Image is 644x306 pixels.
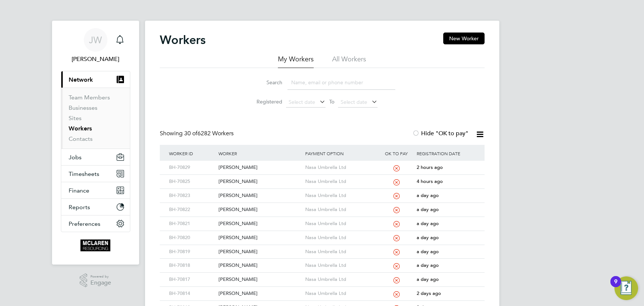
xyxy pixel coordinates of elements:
[303,189,378,203] div: Nasa Umbrella Ltd
[167,273,217,286] div: BH-70817
[69,204,90,211] span: Reports
[61,71,130,88] button: Network
[303,175,378,188] div: Nasa Umbrella Ltd
[160,130,235,137] div: Showing
[217,245,303,259] div: [PERSON_NAME]
[415,145,477,162] div: Registration Date
[69,94,110,101] a: Team Members
[69,220,100,227] span: Preferences
[303,245,378,259] div: Nasa Umbrella Ltd
[417,276,439,282] span: a day ago
[167,145,217,162] div: Worker ID
[287,75,395,90] input: Name, email or phone number
[61,55,130,64] span: Jane Weitzman
[614,282,617,291] div: 9
[341,99,367,105] span: Select date
[69,154,82,161] span: Jobs
[289,99,315,105] span: Select date
[217,273,303,286] div: [PERSON_NAME]
[417,248,439,255] span: a day ago
[303,217,378,231] div: Nasa Umbrella Ltd
[417,220,439,227] span: a day ago
[89,35,102,45] span: JW
[303,203,378,217] div: Nasa Umbrella Ltd
[167,286,477,293] a: BH-70814[PERSON_NAME]Nasa Umbrella Ltd2 days ago
[184,130,197,137] span: 30 of
[167,189,217,203] div: BH-70823
[303,273,378,286] div: Nasa Umbrella Ltd
[327,97,337,106] span: To
[80,239,110,251] img: mclaren-logo-retina.png
[249,98,282,105] label: Registered
[167,217,217,231] div: BH-70821
[217,145,303,162] div: Worker
[443,33,485,44] button: New Worker
[417,178,443,184] span: 4 hours ago
[167,188,477,195] a: BH-70823[PERSON_NAME]Nasa Umbrella Ltda day ago
[167,258,477,265] a: BH-70818[PERSON_NAME]Nasa Umbrella Ltda day ago
[217,175,303,188] div: [PERSON_NAME]
[217,189,303,203] div: [PERSON_NAME]
[160,33,206,47] h2: Workers
[217,259,303,272] div: [PERSON_NAME]
[184,130,234,137] span: 6282 Workers
[332,55,366,68] li: All Workers
[167,174,477,181] a: BH-70825[PERSON_NAME]Nasa Umbrella Ltd4 hours ago
[167,287,217,300] div: BH-70814
[167,231,217,245] div: BH-70820
[167,161,217,174] div: BH-70829
[303,287,378,300] div: Nasa Umbrella Ltd
[61,149,130,165] button: Jobs
[69,187,89,194] span: Finance
[69,104,97,111] a: Businesses
[217,161,303,174] div: [PERSON_NAME]
[61,215,130,232] button: Preferences
[249,79,282,86] label: Search
[61,88,130,149] div: Network
[303,231,378,245] div: Nasa Umbrella Ltd
[278,55,314,68] li: My Workers
[303,145,378,162] div: Payment Option
[69,135,93,142] a: Contacts
[167,272,477,279] a: BH-70817[PERSON_NAME]Nasa Umbrella Ltda day ago
[167,217,477,223] a: BH-70821[PERSON_NAME]Nasa Umbrella Ltda day ago
[412,130,468,137] label: Hide "OK to pay"
[167,245,217,259] div: BH-70819
[217,203,303,217] div: [PERSON_NAME]
[167,245,477,251] a: BH-70819[PERSON_NAME]Nasa Umbrella Ltda day ago
[417,206,439,212] span: a day ago
[167,259,217,272] div: BH-70818
[167,231,477,237] a: BH-70820[PERSON_NAME]Nasa Umbrella Ltda day ago
[69,115,82,122] a: Sites
[417,290,441,296] span: 2 days ago
[217,287,303,300] div: [PERSON_NAME]
[61,239,130,251] a: Go to home page
[80,273,111,288] a: Powered byEngage
[61,28,130,64] a: JW[PERSON_NAME]
[378,145,415,162] div: OK to pay
[69,170,99,177] span: Timesheets
[61,199,130,215] button: Reports
[217,217,303,231] div: [PERSON_NAME]
[417,262,439,268] span: a day ago
[303,161,378,174] div: Nasa Umbrella Ltd
[90,273,111,280] span: Powered by
[61,182,130,198] button: Finance
[167,160,477,167] a: BH-70829[PERSON_NAME]Nasa Umbrella Ltd2 hours ago
[417,164,443,170] span: 2 hours ago
[303,259,378,272] div: Nasa Umbrella Ltd
[52,21,139,265] nav: Main navigation
[90,280,111,286] span: Engage
[417,234,439,241] span: a day ago
[167,175,217,188] div: BH-70825
[417,192,439,198] span: a day ago
[217,231,303,245] div: [PERSON_NAME]
[69,76,93,83] span: Network
[167,203,217,217] div: BH-70822
[61,166,130,182] button: Timesheets
[167,203,477,209] a: BH-70822[PERSON_NAME]Nasa Umbrella Ltda day ago
[614,276,638,300] button: Open Resource Center, 9 new notifications
[69,125,92,132] a: Workers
